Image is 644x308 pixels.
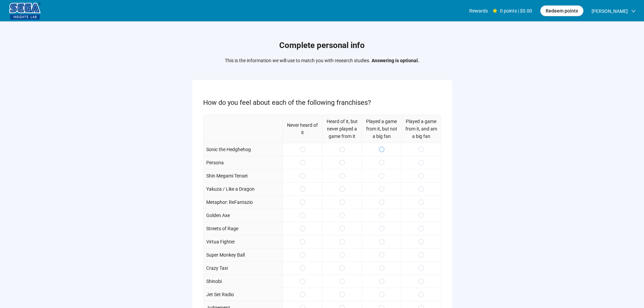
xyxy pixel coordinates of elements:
p: Jet Set Radio [206,291,234,298]
p: This is the information we will use to match you with research studies. [225,57,419,64]
h1: Complete personal info [225,39,419,52]
p: Virtua Fighter [206,238,235,245]
p: Shin Megami Tensei [206,172,247,180]
p: Never heard of it [286,121,319,136]
p: Yakuza / Like a Dragon [206,185,255,193]
p: Streets of Rage [206,225,238,232]
p: Persona [206,159,224,166]
span: Redeem points [546,7,578,15]
button: Redeem points [540,5,583,16]
p: Heard of it, but never played a game from it [325,118,359,140]
p: Crazy Taxi [206,264,228,272]
span: star [493,8,497,13]
p: Golden Axe [206,212,230,219]
p: Played a game from it, but not a big fan [365,118,399,140]
strong: Answering is optional. [372,58,419,63]
p: Metaphor: ReFantazio [206,198,253,206]
p: Sonic the Hedghehog [206,146,251,153]
span: down [631,9,636,14]
p: Super Monkey Ball [206,251,245,259]
p: Shinobi [206,278,222,285]
span: [PERSON_NAME] [592,0,628,22]
p: How do you feel about each of the following franchises? [203,97,441,108]
p: Played a game from it, and am a big fan [404,118,438,140]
